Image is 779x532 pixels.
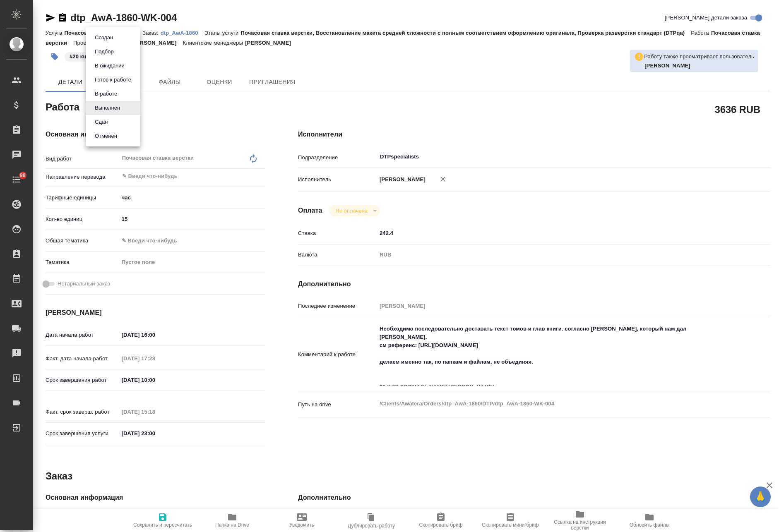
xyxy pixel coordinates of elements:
button: Выполнен [92,103,123,113]
button: В ожидании [92,61,127,70]
button: Отменен [92,132,120,141]
button: Подбор [92,47,116,56]
button: Создан [92,33,115,42]
button: В работе [92,89,120,98]
button: Готов к работе [92,75,134,84]
button: Сдан [92,117,110,127]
